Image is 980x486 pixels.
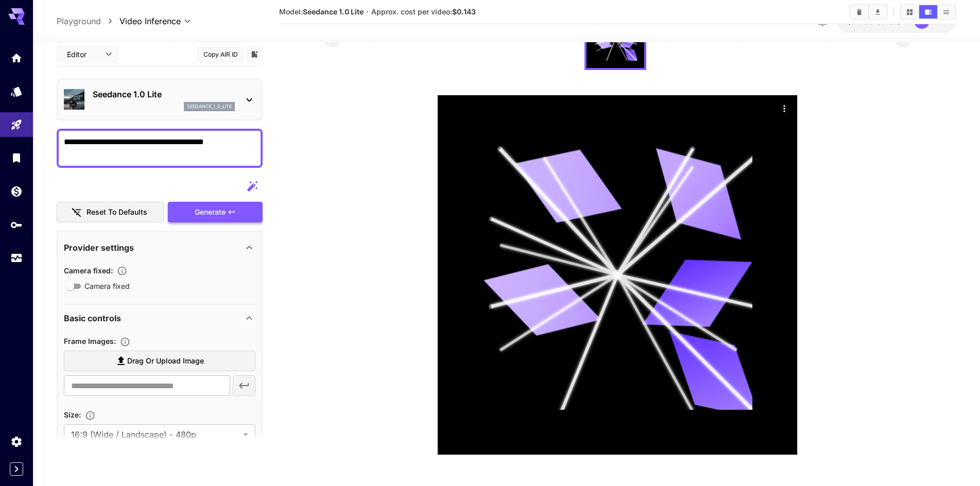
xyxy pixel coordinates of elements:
[937,5,955,19] button: Show videos in list view
[10,185,23,198] div: Wallet
[10,151,23,164] div: Library
[64,241,134,253] p: Provider settings
[116,337,134,347] button: Upload frame images.
[57,15,101,27] a: Playground
[303,7,364,16] b: Seedance 1.0 Lite
[57,15,119,27] nav: breadcrumb
[10,462,23,476] button: Expand sidebar
[10,118,23,131] div: Playground
[279,7,364,16] span: Model:
[250,48,259,60] button: Add to library
[869,5,887,19] button: Download All
[847,17,870,26] span: $0.00
[71,428,239,441] span: 16:9 (Wide / Landscape) - 480p
[195,205,226,218] span: Generate
[452,7,476,16] b: $0.143
[64,306,255,331] div: Basic controls
[119,15,181,27] span: Video Inference
[64,350,255,371] label: Drag or upload image
[900,4,956,20] div: Show videos in grid viewShow videos in video viewShow videos in list view
[64,84,255,115] div: Seedance 1.0 Liteseedance_1_0_lite
[84,281,130,291] span: Camera fixed
[64,337,116,345] span: Frame Images :
[919,5,937,19] button: Show videos in video view
[64,266,113,274] span: Camera fixed :
[127,354,204,367] span: Drag or upload image
[57,201,164,222] button: Reset to defaults
[777,100,792,116] div: Actions
[850,5,868,19] button: Clear videos
[366,6,369,18] p: ·
[64,410,81,419] span: Size :
[901,5,919,19] button: Show videos in grid view
[371,7,476,16] span: Approx. cost per video:
[64,235,255,259] div: Provider settings
[93,88,235,100] p: Seedance 1.0 Lite
[870,17,906,26] span: credits left
[849,4,888,20] div: Clear videosDownload All
[10,51,23,64] div: Home
[67,49,99,60] span: Editor
[197,46,244,61] button: Copy AIR ID
[64,312,121,324] p: Basic controls
[10,435,23,448] div: Settings
[10,218,23,231] div: API Keys
[10,252,23,265] div: Usage
[10,85,23,98] div: Models
[187,103,232,110] p: seedance_1_0_lite
[168,201,263,222] button: Generate
[81,410,99,420] button: Adjust the dimensions of the generated image by specifying its width and height in pixels, or sel...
